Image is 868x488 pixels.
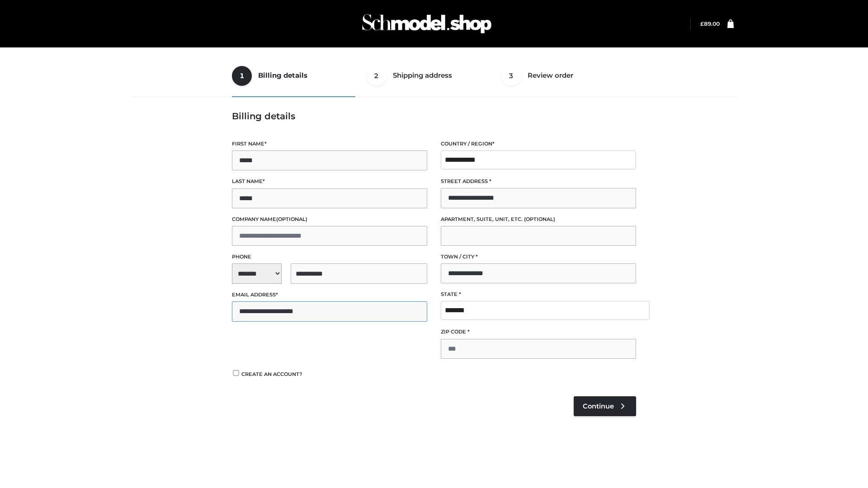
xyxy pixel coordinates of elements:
label: Street address [441,177,636,186]
label: Company name [232,215,427,224]
label: ZIP Code [441,328,636,336]
label: Town / City [441,253,636,261]
label: Country / Region [441,140,636,148]
label: Last name [232,177,427,186]
a: £89.00 [700,20,720,27]
span: £ [700,20,704,27]
span: (optional) [524,216,555,222]
a: Continue [574,396,636,416]
bdi: 89.00 [700,20,720,27]
span: Continue [583,402,614,410]
label: Phone [232,253,427,261]
label: Apartment, suite, unit, etc. [441,215,636,224]
img: Schmodel Admin 964 [359,6,495,42]
label: State [441,290,636,299]
label: Email address [232,291,427,299]
span: Create an account? [241,371,302,377]
span: (optional) [276,216,307,222]
h3: Billing details [232,111,636,122]
label: First name [232,140,427,148]
input: Create an account? [232,370,240,376]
